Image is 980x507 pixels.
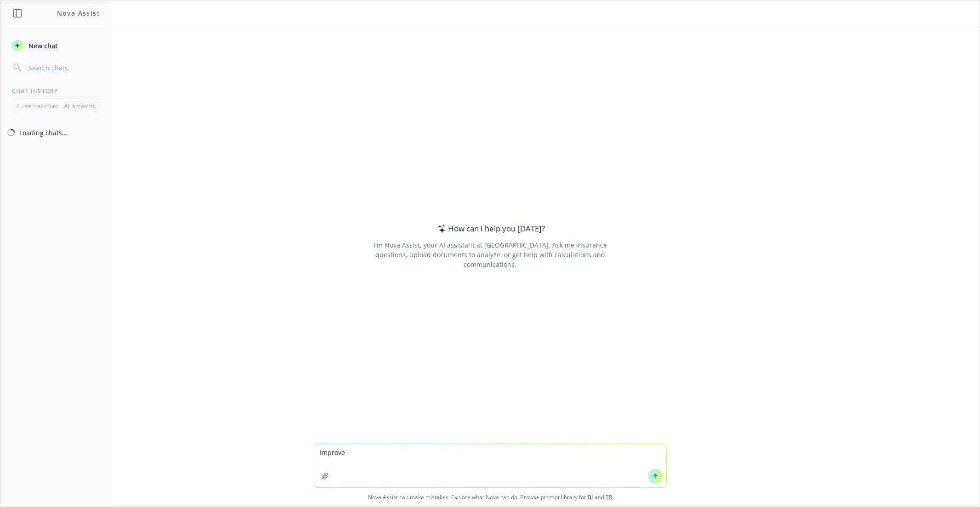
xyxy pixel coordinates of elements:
[361,240,619,269] div: I'm Nova Assist, your AI assistant at [GEOGRAPHIC_DATA]. Ask me insurance questions, upload docum...
[4,488,976,507] span: Nova Assist can make mistakes. Explore what Nova can do: Browse prompt library for and
[57,8,100,18] h1: Nova Assist
[17,102,58,110] p: Current account
[606,493,612,501] a: TR
[8,37,103,54] button: New chat
[588,493,593,501] a: BI
[27,61,100,74] input: Search chats
[1,124,111,141] button: Loading chats...
[314,444,666,487] textarea: Improve
[64,102,95,110] p: All accounts
[27,41,58,51] span: New chat
[435,223,545,235] div: How can I help you [DATE]?
[1,87,111,95] div: Chat History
